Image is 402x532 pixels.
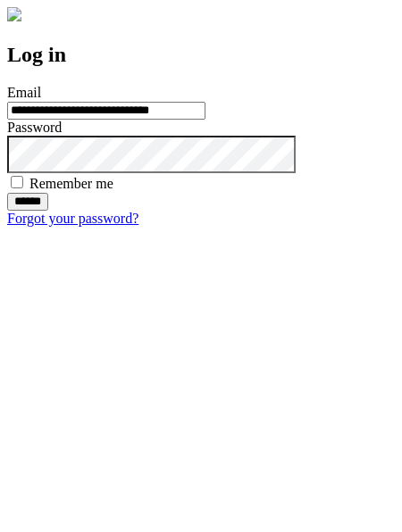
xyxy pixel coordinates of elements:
[7,7,21,21] img: logo-4e3dc11c47720685a147b03b5a06dd966a58ff35d612b21f08c02c0306f2b779.png
[29,176,113,191] label: Remember me
[7,85,41,100] label: Email
[7,211,138,226] a: Forgot your password?
[7,120,62,135] label: Password
[7,43,395,67] h2: Log in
